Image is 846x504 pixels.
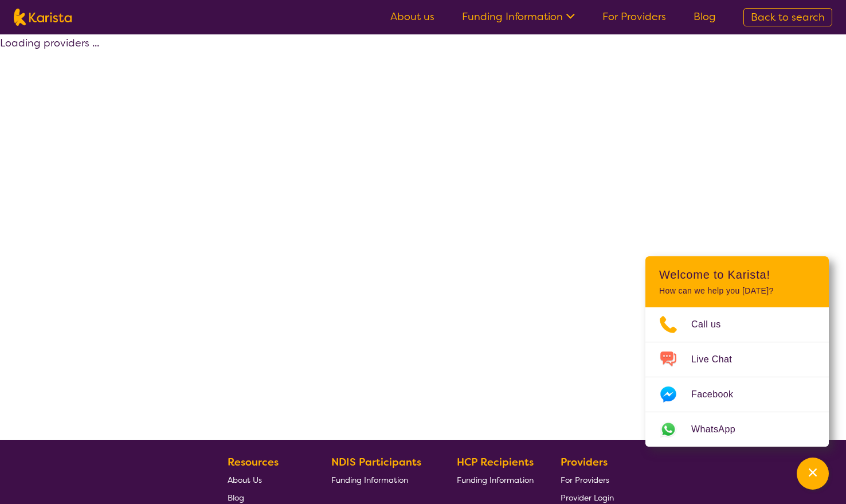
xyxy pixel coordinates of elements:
[561,455,608,469] b: Providers
[457,471,534,489] a: Funding Information
[390,10,434,24] a: About us
[743,8,832,26] a: Back to search
[691,316,735,333] span: Call us
[691,386,747,403] span: Facebook
[561,493,614,503] span: Provider Login
[645,256,829,447] div: Channel Menu
[694,10,716,24] a: Blog
[228,475,262,485] span: About Us
[691,351,746,368] span: Live Chat
[645,412,829,447] a: Web link opens in a new tab.
[228,471,304,489] a: About Us
[457,475,534,485] span: Funding Information
[331,475,408,485] span: Funding Information
[228,493,244,503] span: Blog
[457,455,534,469] b: HCP Recipients
[228,455,279,469] b: Resources
[751,10,825,24] span: Back to search
[602,10,666,24] a: For Providers
[645,307,829,447] ul: Choose channel
[462,10,575,24] a: Funding Information
[331,471,430,489] a: Funding Information
[659,286,815,296] p: How can we help you [DATE]?
[659,268,815,282] h2: Welcome to Karista!
[561,475,609,485] span: For Providers
[691,421,749,438] span: WhatsApp
[331,455,421,469] b: NDIS Participants
[797,458,829,490] button: Channel Menu
[14,9,72,26] img: Karista logo
[561,471,614,489] a: For Providers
